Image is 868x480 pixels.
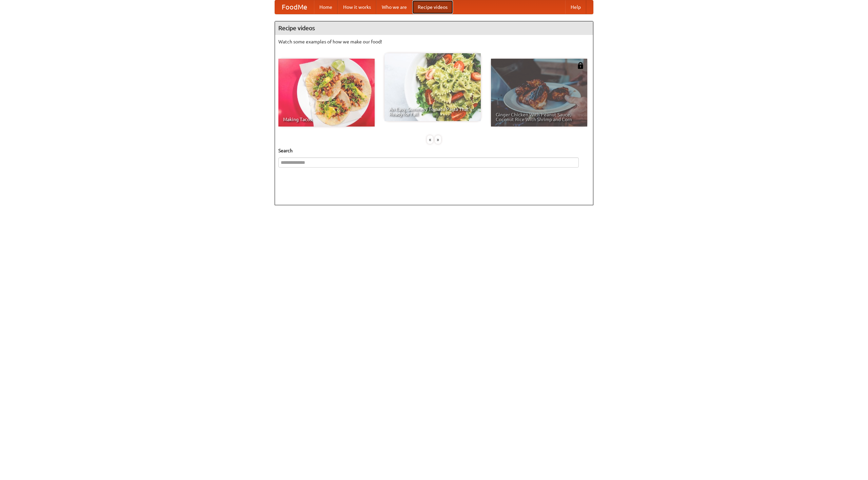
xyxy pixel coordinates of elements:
a: Help [565,0,586,14]
a: An Easy, Summery Tomato Pasta That's Ready for Fall [384,53,481,121]
a: Home [314,0,338,14]
a: FoodMe [275,0,314,14]
a: Who we are [376,0,412,14]
img: 483408.png [577,62,584,69]
div: » [435,135,441,144]
span: Making Tacos [283,117,370,122]
div: « [427,135,433,144]
p: Watch some examples of how we make our food! [278,38,590,45]
a: Recipe videos [412,0,453,14]
span: An Easy, Summery Tomato Pasta That's Ready for Fall [389,107,476,116]
h5: Search [278,147,590,154]
h4: Recipe videos [275,21,593,35]
a: How it works [338,0,376,14]
a: Making Tacos [278,59,375,127]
